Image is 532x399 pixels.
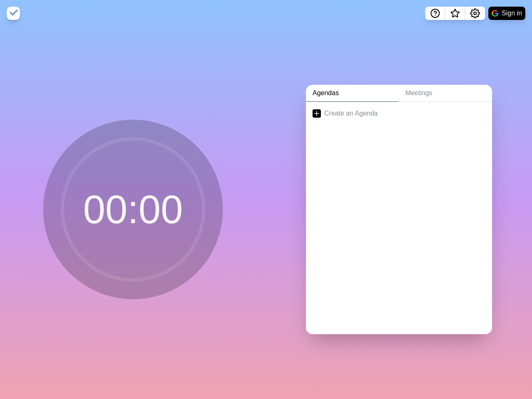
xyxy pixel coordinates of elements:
button: Settings [465,7,485,20]
img: google logo [492,10,498,17]
button: Sign in [488,7,525,20]
a: Create an Agenda [306,102,492,125]
button: What’s new [445,7,465,20]
img: timeblocks logo [7,7,20,20]
a: Meetings [399,85,492,102]
button: Help [425,7,445,20]
a: Agendas [306,85,399,102]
